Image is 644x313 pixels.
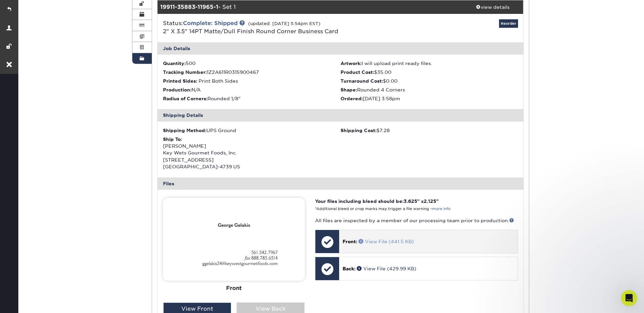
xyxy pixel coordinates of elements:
strong: Quantity: [163,61,186,66]
span: 3.625 [404,199,417,204]
strong: Ship To: [163,137,182,142]
div: $7.28 [341,127,518,134]
div: - Set 1 [158,0,462,14]
span: Front: [343,239,357,244]
div: UPS Ground [163,127,341,134]
div: Status: [158,19,401,36]
div: Files [158,178,523,190]
a: view details [462,0,523,14]
small: (updated: [DATE] 5:54pm EST) [248,21,320,26]
strong: Product Cost: [341,69,374,75]
strong: 19911-35883-11965-1 [160,4,218,10]
strong: Ordered: [341,96,363,101]
a: Complete: Shipped [183,20,238,26]
span: Print Both Sides [199,78,238,84]
div: view details [462,4,523,11]
li: [DATE] 3:58pm [341,95,518,102]
a: more info [432,207,450,211]
div: Job Details [158,42,523,55]
strong: Your files including bleed should be: " x " [315,199,439,204]
small: *Additional bleed or crop marks may trigger a file warning – [315,207,450,211]
span: 1Z2A611R0315900467 [207,69,259,75]
strong: Shipping Cost: [341,128,376,133]
li: Rounded 4 Corners [341,86,518,93]
a: View File (441.5 KB) [358,239,414,244]
div: Front [163,281,305,296]
strong: Turnaround Cost: [341,78,383,84]
strong: Radius of Corners: [163,96,207,101]
div: [PERSON_NAME] Key Wets Gourmet Foods, Inc. [STREET_ADDRESS] [GEOGRAPHIC_DATA]-4739 US [163,136,341,170]
strong: Shape: [341,87,357,92]
li: Rounded 1/8" [163,95,341,102]
li: $35.00 [341,69,518,76]
li: $0.00 [341,78,518,84]
a: 2" X 3.5" 14PT Matte/Dull Finish Round Corner Business Card [163,28,338,35]
strong: Shipping Method: [163,128,206,133]
strong: Artwork: [341,61,362,66]
span: Back: [343,266,355,271]
p: All files are inspected by a member of our processing team prior to production. [315,217,518,224]
iframe: Google Customer Reviews [2,292,58,311]
li: 500 [163,60,341,67]
li: I will upload print ready files. [341,60,518,67]
iframe: Intercom live chat [621,290,637,306]
strong: Production: [163,87,191,92]
li: N/A [163,86,341,93]
strong: Printed Sides: [163,78,197,84]
span: 2.125 [424,199,436,204]
strong: Tracking Number: [163,69,207,75]
a: Reorder [499,19,518,28]
div: Shipping Details [158,109,523,121]
a: View File (429.99 KB) [357,266,416,271]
